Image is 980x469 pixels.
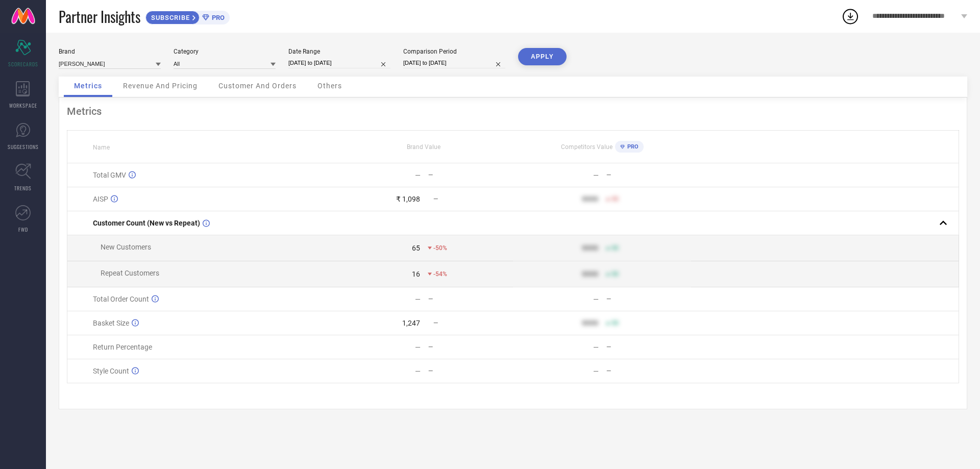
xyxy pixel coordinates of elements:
[841,7,860,26] div: Open download list
[611,319,619,327] span: 50
[403,48,505,55] div: Comparison Period
[593,343,599,351] div: —
[93,144,110,151] span: Name
[433,319,438,327] span: —
[518,48,567,65] button: APPLY
[433,270,447,278] span: -54%
[582,319,598,327] div: 9999
[593,295,599,303] div: —
[209,14,225,21] span: PRO
[317,82,342,90] span: Others
[606,367,691,375] div: —
[93,367,129,375] span: Style Count
[101,243,151,251] span: New Customers
[93,171,126,179] span: Total GMV
[59,6,140,27] span: Partner Insights
[218,82,297,90] span: Customer And Orders
[582,244,598,252] div: 9999
[582,195,598,203] div: 9999
[9,102,37,109] span: WORKSPACE
[396,195,420,203] div: ₹ 1,098
[611,270,619,278] span: 50
[59,48,161,55] div: Brand
[611,195,619,203] span: 50
[14,184,32,192] span: TRENDS
[93,219,200,227] span: Customer Count (New vs Repeat)
[582,270,598,278] div: 9999
[101,269,159,277] span: Repeat Customers
[93,319,129,327] span: Basket Size
[606,343,691,351] div: —
[428,367,512,375] div: —
[174,48,276,55] div: Category
[146,14,192,21] span: SUBSCRIBE
[93,295,149,303] span: Total Order Count
[593,367,599,375] div: —
[428,343,512,351] div: —
[67,105,959,117] div: Metrics
[74,82,102,90] span: Metrics
[402,319,420,327] div: 1,247
[8,60,38,68] span: SCORECARDS
[625,143,639,150] span: PRO
[606,295,691,303] div: —
[428,295,512,303] div: —
[433,244,447,252] span: -50%
[433,195,438,203] span: —
[415,295,421,303] div: —
[606,171,691,179] div: —
[403,58,505,68] input: Select comparison period
[93,195,108,203] span: AISP
[93,343,152,351] span: Return Percentage
[415,343,421,351] div: —
[415,171,421,179] div: —
[288,48,390,55] div: Date Range
[8,143,39,151] span: SUGGESTIONS
[415,367,421,375] div: —
[593,171,599,179] div: —
[18,226,28,233] span: FWD
[561,143,612,151] span: Competitors Value
[145,8,230,24] a: SUBSCRIBEPRO
[123,82,198,90] span: Revenue And Pricing
[428,171,512,179] div: —
[412,270,420,278] div: 16
[412,244,420,252] div: 65
[407,143,440,151] span: Brand Value
[288,58,390,68] input: Select date range
[611,244,619,252] span: 50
